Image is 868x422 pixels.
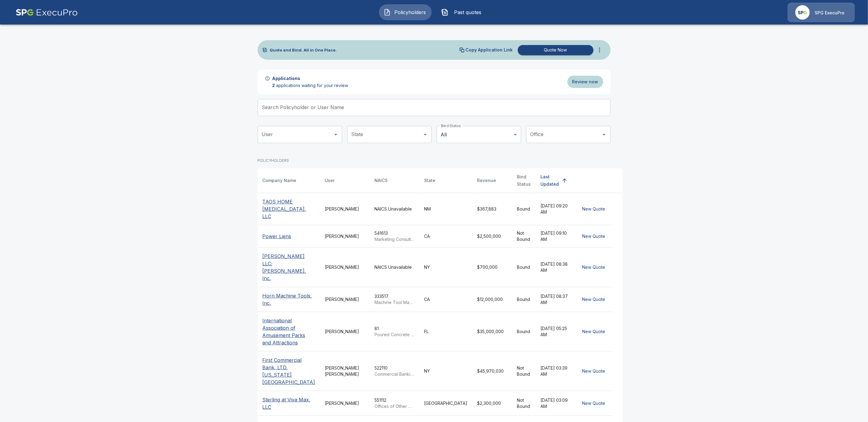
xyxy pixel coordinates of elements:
button: Review now [567,76,603,88]
button: Quote Now [518,45,593,55]
p: Power Liens [263,233,291,240]
p: Commercial Banking [375,371,415,377]
div: [PERSON_NAME] [325,400,365,406]
div: 522110 [375,365,415,377]
div: State [424,177,436,184]
button: New Quote [580,231,608,242]
td: [GEOGRAPHIC_DATA] [419,391,472,416]
p: Horn Machine Tools, Inc. [263,292,315,307]
p: International Association of Amusement Parks and Attractions [263,317,315,346]
div: NAICS [375,177,388,184]
div: [PERSON_NAME] [325,296,365,302]
p: Applications [272,75,301,82]
p: POLICYHOLDERS [258,158,289,163]
div: 541613 [375,230,415,242]
button: New Quote [580,203,608,215]
div: All [437,126,521,143]
span: Policyholders [393,9,427,16]
button: New Quote [580,398,608,409]
div: Company Name [263,177,297,184]
button: Open [600,130,608,139]
td: Bound [512,312,536,352]
p: Quote and Bind. All in One Place. [270,48,337,52]
div: 81 [375,325,415,338]
td: Bound [512,193,536,225]
td: Not Bound [512,391,536,416]
div: [PERSON_NAME] [325,233,365,239]
div: [PERSON_NAME] [325,206,365,212]
div: 333517 [375,293,415,306]
div: [PERSON_NAME] [325,264,365,270]
td: CA [419,225,472,248]
td: Bound [512,287,536,312]
td: $2,500,000 [472,225,512,248]
img: Policyholders Icon [384,9,391,16]
p: [PERSON_NAME] LLC; [PERSON_NAME], Inc. [263,253,315,282]
p: Sterling at Viva Max, LLC [263,396,315,411]
button: Policyholders IconPolicyholders [379,4,432,20]
td: [DATE] 03:39 AM [536,352,575,391]
td: [DATE] 03:09 AM [536,391,575,416]
p: application s waiting for your review [272,82,348,89]
button: New Quote [580,262,608,273]
td: [DATE] 08:38 AM [536,248,575,287]
button: more [593,44,606,56]
td: [DATE] 05:25 AM [536,312,575,352]
button: New Quote [580,326,608,337]
td: $700,000 [472,248,512,287]
td: [DATE] 09:20 AM [536,193,575,225]
th: Bind Status [512,168,536,193]
td: $2,300,000 [472,391,512,416]
p: TAOS HOME [MEDICAL_DATA], LLC [263,198,315,220]
img: Agency Icon [795,5,810,20]
td: NY [419,352,472,391]
p: Offices of Other Holding Companies [375,403,415,409]
td: [DATE] 08:37 AM [536,287,575,312]
button: Open [421,130,430,139]
td: NAICS Unavailable [370,248,419,287]
td: NY [419,248,472,287]
div: Revenue [477,177,496,184]
div: [PERSON_NAME] [325,329,365,335]
button: Past quotes IconPast quotes [437,4,489,20]
td: $35,000,000 [472,312,512,352]
td: Bound [512,248,536,287]
a: Quote Now [515,45,593,55]
td: NM [419,193,472,225]
p: Copy Application Link [466,48,513,52]
button: Open [332,130,340,139]
td: $45,970,030 [472,352,512,391]
td: $367,883 [472,193,512,225]
td: CA [419,287,472,312]
span: 2 [272,83,275,88]
td: $12,000,000 [472,287,512,312]
p: Poured Concrete Foundation and Structure Contractors [375,332,415,338]
td: FL [419,312,472,352]
p: SPG ExecuPro [815,10,844,16]
div: User [325,177,335,184]
div: [PERSON_NAME] [PERSON_NAME] [325,365,365,377]
span: Past quotes [451,9,485,16]
p: Machine Tool Manufacturing [375,299,415,306]
a: Agency IconSPG ExecuPro [788,3,855,22]
img: Past quotes Icon [441,9,449,16]
button: New Quote [580,366,608,377]
button: New Quote [580,294,608,305]
label: Bind Status [441,123,461,128]
p: Marketing Consulting Services [375,236,415,242]
p: First Commercial Bank, LTD, [US_STATE][GEOGRAPHIC_DATA] [263,356,315,386]
div: Last Updated [541,173,559,188]
td: Not Bound [512,352,536,391]
img: AA Logo [16,3,78,22]
td: [DATE] 09:10 AM [536,225,575,248]
div: 551112 [375,397,415,409]
td: NAICS Unavailable [370,193,419,225]
td: Not Bound [512,225,536,248]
